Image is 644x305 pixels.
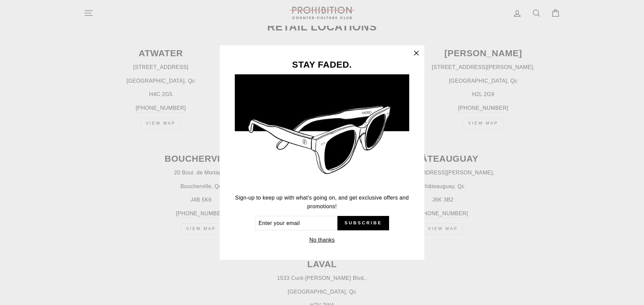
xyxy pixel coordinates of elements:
[344,220,382,226] span: Subscribe
[235,194,409,211] p: Sign-up to keep up with what's going on, and get exclusive offers and promotions!
[255,216,337,231] input: Enter your email
[235,60,409,69] h3: STAY FADED.
[337,216,389,231] button: Subscribe
[307,235,337,245] button: No thanks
